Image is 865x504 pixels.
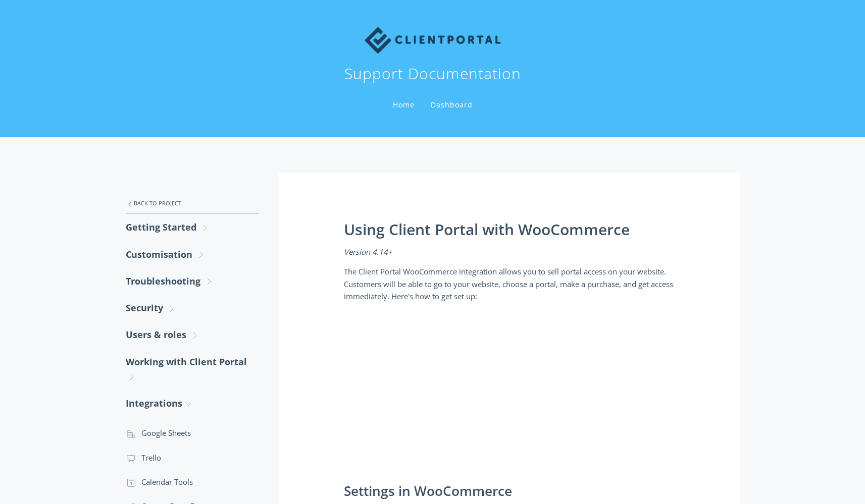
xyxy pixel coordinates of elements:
[429,100,475,109] a: Dashboard
[126,445,259,470] a: Trello
[126,470,259,494] a: Calendar Tools
[344,221,675,238] h1: Using Client Portal with WooCommerce
[126,321,259,348] a: Users & roles
[126,241,259,268] a: Customisation
[126,268,259,295] a: Troubleshooting
[126,390,259,417] a: Integrations
[344,484,675,499] h2: Settings in WooCommerce
[126,295,259,321] a: Security
[344,64,521,84] h1: Support Documentation
[344,265,675,302] p: The Client Portal WooCommerce integration allows you to sell portal access on your website. Custo...
[391,100,417,109] a: Home
[126,349,259,390] a: Working with Client Portal
[126,214,259,241] a: Getting Started
[344,247,392,257] em: Version 4.14+
[344,310,627,469] iframe: YouTube video player
[126,421,259,445] a: Google Sheets
[126,193,259,214] a: Back to Project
